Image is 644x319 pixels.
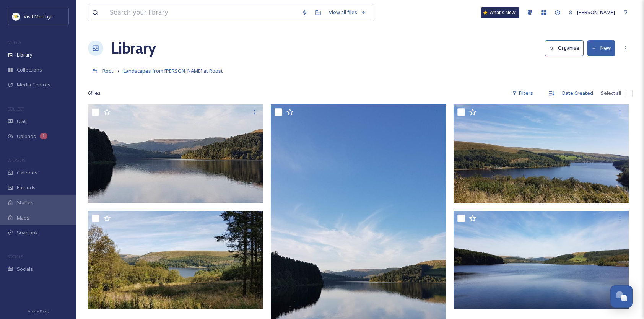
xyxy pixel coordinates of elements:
a: Library [111,37,156,60]
span: Maps [17,214,29,221]
div: Filters [508,86,537,101]
span: 6 file s [88,90,101,97]
span: Root [102,67,114,74]
span: [PERSON_NAME] [577,9,615,16]
span: Stories [17,199,33,206]
img: Landscapes from Kris at Roost for free use (3).jpg [454,104,629,203]
button: New [587,40,615,56]
span: COLLECT [8,106,24,112]
img: Landscapes from Kris at Roost for free use.jpg [454,211,629,309]
span: Visit Merthyr [24,13,52,20]
span: Collections [17,66,42,73]
span: Library [17,51,32,59]
button: Organise [545,40,584,56]
button: Open Chat [610,285,633,308]
a: What's New [481,7,519,18]
a: Landscapes from [PERSON_NAME] at Roost [124,66,223,75]
span: SnapLink [17,229,38,236]
div: Date Created [558,86,597,101]
span: UGC [17,118,27,125]
span: Landscapes from [PERSON_NAME] at Roost [124,67,223,74]
span: WIDGETS [8,157,25,163]
input: Search your library [106,4,298,21]
span: Uploads [17,133,36,140]
span: Embeds [17,184,36,191]
a: Privacy Policy [27,306,49,315]
a: Organise [545,40,587,56]
span: Select all [601,90,621,97]
span: Privacy Policy [27,309,49,314]
img: Landscapes from Kris at Roost for free use (5).jpg [88,104,263,203]
span: Galleries [17,169,37,176]
span: Socials [17,265,33,273]
img: Landscapes from Kris at Roost for free use (2).jpg [88,211,263,309]
span: Media Centres [17,81,50,88]
span: SOCIALS [8,254,23,259]
div: 1 [40,133,47,139]
span: MEDIA [8,39,21,45]
a: [PERSON_NAME] [564,5,619,20]
a: View all files [325,5,370,20]
img: download.jpeg [12,13,20,20]
a: Root [102,66,114,75]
